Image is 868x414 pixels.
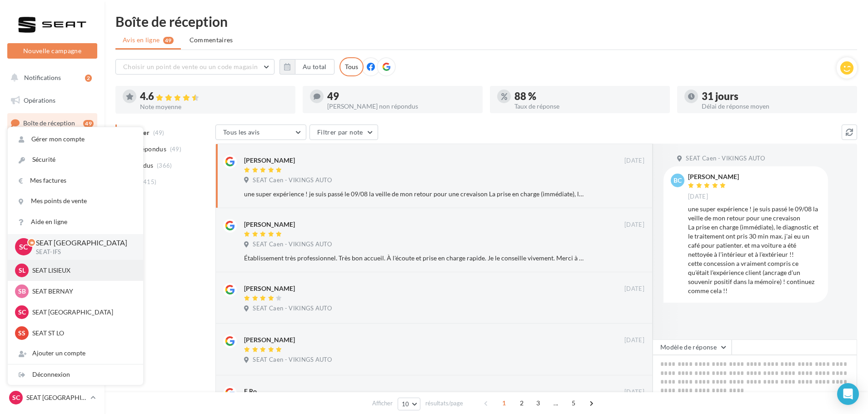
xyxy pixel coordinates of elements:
[686,155,765,163] span: SEAT Caen - VIKINGS AUTO
[5,137,99,156] a: Visibilité en ligne
[279,59,334,75] button: Au total
[18,287,26,296] span: SB
[673,176,682,185] span: bc
[253,356,332,364] span: SEAT Caen - VIKINGS AUTO
[5,160,99,179] a: Campagnes
[5,68,95,87] button: Notifications 2
[24,96,55,104] span: Opérations
[5,91,99,110] a: Opérations
[244,220,295,229] div: [PERSON_NAME]
[141,178,157,185] span: (415)
[309,125,378,140] button: Filtrer par note
[425,399,463,408] span: résultats/page
[5,113,99,133] a: Boîte de réception49
[8,150,143,170] a: Sécurité
[12,393,20,402] span: SC
[140,91,288,102] div: 4.6
[5,205,99,224] a: Médiathèque
[702,103,850,110] div: Délai de réponse moyen
[157,162,172,169] span: (366)
[514,91,663,101] div: 88 %
[244,284,295,293] div: [PERSON_NAME]
[624,336,644,344] span: [DATE]
[190,35,233,45] span: Commentaires
[253,240,332,249] span: SEAT Caen - VIKINGS AUTO
[215,125,306,140] button: Tous les avis
[514,103,663,110] div: Taux de réponse
[624,157,644,165] span: [DATE]
[402,400,409,408] span: 10
[244,156,295,165] div: [PERSON_NAME]
[295,59,334,75] button: Au total
[32,308,132,317] p: SEAT [GEOGRAPHIC_DATA]
[566,396,581,410] span: 5
[223,128,260,136] span: Tous les avis
[398,398,421,410] button: 10
[123,63,258,70] span: Choisir un point de vente ou un code magasin
[5,249,99,276] a: PLV et print personnalisable
[497,396,511,410] span: 1
[8,129,143,150] a: Gérer mon compte
[688,205,821,295] div: une super expérience ! je suis passé le 09/08 la veille de mon retour pour une crevaison La prise...
[115,15,857,28] div: Boîte de réception
[19,266,25,275] span: SL
[688,174,739,180] div: [PERSON_NAME]
[8,343,143,364] div: Ajouter un compte
[19,242,28,252] span: SC
[5,227,99,246] a: Calendrier
[244,190,585,199] div: une super expérience ! je suis passé le 09/08 la veille de mon retour pour une crevaison La prise...
[514,396,529,410] span: 2
[124,145,166,154] span: Non répondus
[24,74,61,81] span: Notifications
[244,335,295,344] div: [PERSON_NAME]
[7,43,97,59] button: Nouvelle campagne
[327,91,475,101] div: 49
[372,399,393,408] span: Afficher
[624,221,644,229] span: [DATE]
[8,191,143,211] a: Mes points de vente
[549,396,563,410] span: ...
[32,266,132,275] p: SEAT LISIEUX
[83,120,94,127] div: 49
[170,145,181,153] span: (49)
[32,287,132,296] p: SEAT BERNAY
[18,308,26,317] span: SC
[653,339,732,355] button: Modèle de réponse
[531,396,545,410] span: 3
[688,193,708,201] span: [DATE]
[244,387,257,396] div: E Ro
[115,59,274,75] button: Choisir un point de vente ou un code magasin
[85,75,92,82] div: 2
[7,389,97,406] a: SC SEAT [GEOGRAPHIC_DATA]
[36,238,129,248] p: SEAT [GEOGRAPHIC_DATA]
[702,91,850,101] div: 31 jours
[23,119,75,127] span: Boîte de réception
[5,182,99,201] a: Contacts
[624,285,644,293] span: [DATE]
[339,57,364,76] div: Tous
[5,280,99,307] a: Campagnes DataOnDemand
[18,329,25,338] span: SS
[32,329,132,338] p: SEAT ST LO
[8,364,143,385] div: Déconnexion
[26,393,87,402] p: SEAT [GEOGRAPHIC_DATA]
[253,176,332,185] span: SEAT Caen - VIKINGS AUTO
[8,170,143,191] a: Mes factures
[140,104,288,110] div: Note moyenne
[36,248,129,256] p: SEAT-IFS
[253,304,332,313] span: SEAT Caen - VIKINGS AUTO
[244,254,585,263] div: Établissement très professionnel. Très bon accueil. À l'écoute et prise en charge rapide. Je le c...
[327,103,475,110] div: [PERSON_NAME] non répondus
[624,388,644,396] span: [DATE]
[837,383,859,405] div: Open Intercom Messenger
[8,212,143,232] a: Aide en ligne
